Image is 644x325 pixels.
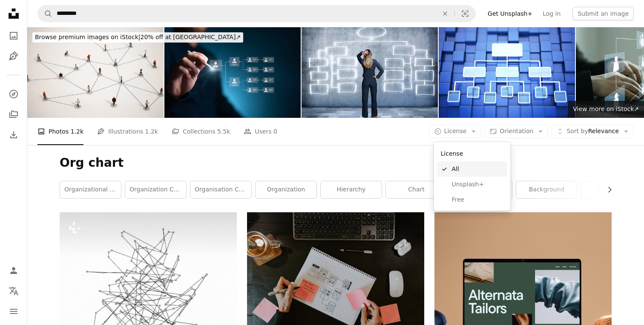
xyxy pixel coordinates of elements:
div: License [434,142,511,211]
span: Free [452,195,504,204]
span: All [452,165,504,174]
span: Unsplash+ [452,180,504,188]
button: Orientation [485,125,548,138]
span: License [444,128,467,134]
button: License [429,125,482,138]
div: License [437,145,507,162]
